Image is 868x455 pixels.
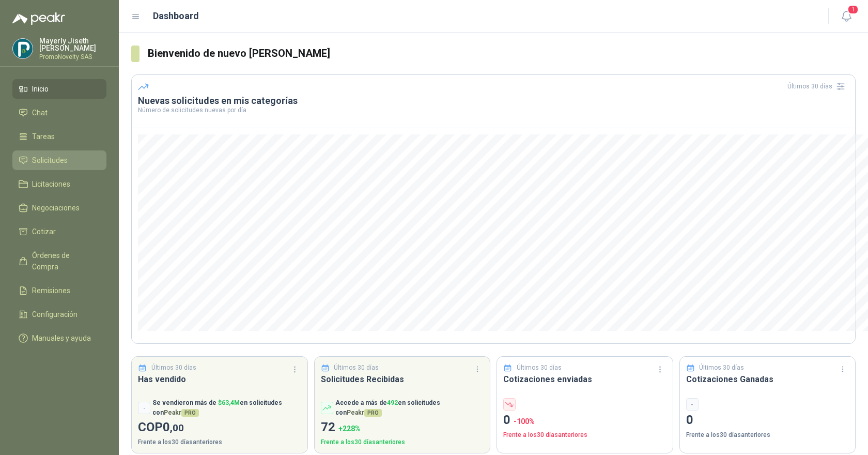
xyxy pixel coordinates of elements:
a: Tareas [12,127,106,146]
span: 492 [387,399,398,406]
p: Número de solicitudes nuevas por día [138,107,849,113]
span: + 228 % [338,424,361,433]
a: Manuales y ayuda [12,328,106,348]
a: Configuración [12,305,106,324]
h3: Cotizaciones Ganadas [686,373,849,386]
a: Inicio [12,79,106,99]
p: Accede a más de en solicitudes con [335,398,484,418]
p: 0 [503,411,667,430]
span: Peakr [347,409,382,416]
p: Últimos 30 días [151,363,196,373]
h3: Has vendido [138,373,301,386]
img: Company Logo [13,39,33,58]
p: Mayerly Jiseth [PERSON_NAME] [39,37,106,52]
a: Cotizar [12,222,106,241]
div: - [138,402,150,414]
span: Licitaciones [32,178,70,190]
span: -100 % [514,417,535,426]
span: PRO [364,409,382,417]
a: Licitaciones [12,174,106,194]
span: Configuración [32,309,78,320]
p: Frente a los 30 días anteriores [138,437,301,447]
span: Tareas [32,131,55,142]
a: Remisiones [12,281,106,300]
span: Manuales y ayuda [32,332,91,344]
p: 0 [686,411,849,430]
h3: Bienvenido de nuevo [PERSON_NAME] [148,45,856,62]
p: Frente a los 30 días anteriores [503,430,667,440]
p: Frente a los 30 días anteriores [321,437,484,447]
p: Últimos 30 días [699,363,744,373]
h1: Dashboard [153,9,199,23]
span: Solicitudes [32,155,68,166]
p: PromoNovelty SAS [39,54,106,60]
h3: Nuevas solicitudes en mis categorías [138,95,849,107]
span: $ 63,4M [218,399,240,406]
span: 0 [163,420,184,434]
span: 1 [847,5,859,14]
span: PRO [181,409,199,417]
span: Chat [32,107,48,118]
span: Órdenes de Compra [32,250,97,272]
img: Logo peakr [12,12,65,25]
div: - [686,398,699,411]
span: Negociaciones [32,202,80,214]
h3: Solicitudes Recibidas [321,373,484,386]
p: COP [138,418,301,437]
span: Cotizar [32,226,56,237]
span: Remisiones [32,285,70,296]
a: Solicitudes [12,150,106,170]
a: Órdenes de Compra [12,246,106,277]
p: Últimos 30 días [334,363,379,373]
span: Inicio [32,83,49,95]
p: 72 [321,418,484,437]
span: ,00 [170,422,184,434]
p: Últimos 30 días [517,363,562,373]
button: 1 [837,7,856,26]
a: Negociaciones [12,198,106,218]
h3: Cotizaciones enviadas [503,373,667,386]
a: Chat [12,103,106,123]
p: Frente a los 30 días anteriores [686,430,849,440]
div: Últimos 30 días [787,78,849,95]
p: Se vendieron más de en solicitudes con [152,398,301,418]
span: Peakr [164,409,199,416]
